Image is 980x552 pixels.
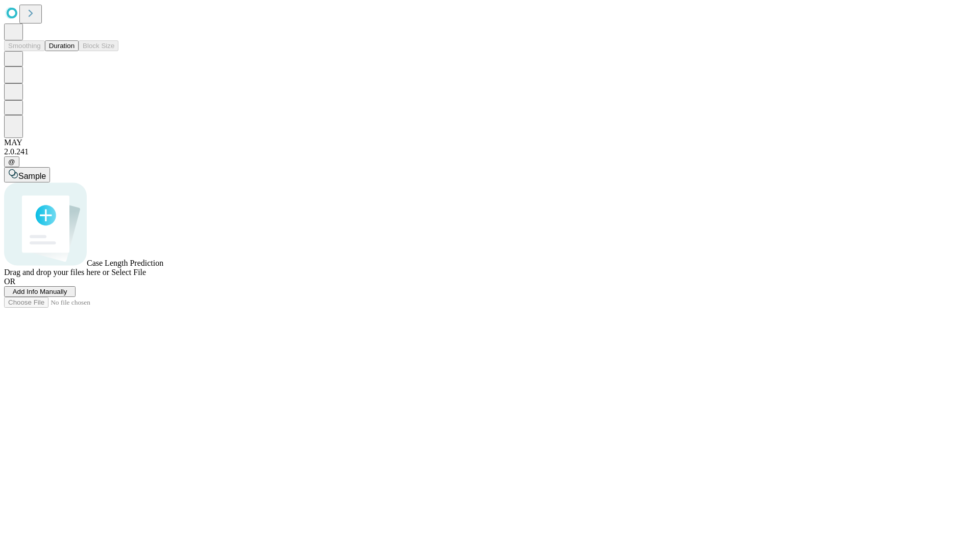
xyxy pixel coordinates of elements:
[4,277,15,286] span: OR
[13,288,67,295] span: Add Info Manually
[4,147,976,156] div: 2.0.241
[79,40,118,51] button: Block Size
[45,40,79,51] button: Duration
[8,158,15,166] span: @
[4,156,19,167] button: @
[4,138,976,147] div: MAY
[4,268,109,277] span: Drag and drop your files here or
[87,259,163,267] span: Case Length Prediction
[4,40,45,51] button: Smoothing
[111,268,146,277] span: Select File
[4,286,76,297] button: Add Info Manually
[18,172,46,180] span: Sample
[4,167,50,182] button: Sample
